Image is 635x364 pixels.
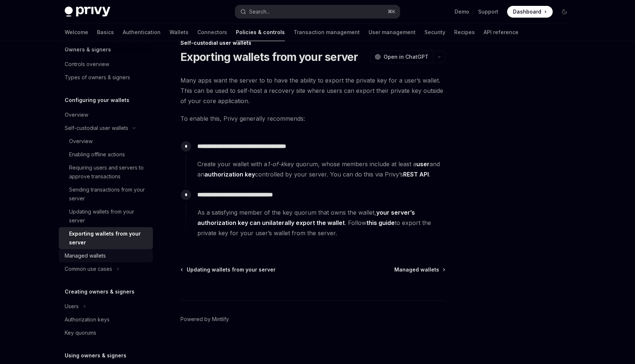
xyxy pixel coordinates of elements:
div: Users [65,302,79,311]
a: Dashboard [507,6,553,18]
a: Welcome [65,23,88,41]
div: Overview [65,110,88,119]
strong: user [416,160,430,168]
strong: authorization key [204,171,255,178]
div: Requiring users and servers to approve transactions [69,163,148,181]
a: Authorization keys [59,313,153,326]
a: Security [424,23,445,41]
div: Updating wallets from your server [69,207,148,225]
span: As a satisfying member of the key quorum that owns the wallet, . Follow to export the private key... [197,207,445,238]
button: Open in ChatGPT [370,51,433,63]
span: Create your wallet with a key quorum, whose members include at least a and an controlled by your ... [197,159,445,179]
button: Toggle dark mode [559,6,570,18]
span: Managed wallets [394,266,439,273]
a: Exporting wallets from your server [59,227,153,249]
div: Enabling offline actions [69,150,125,159]
a: Powered by Mintlify [180,316,229,323]
div: Sending transactions from your server [69,185,148,203]
a: API reference [484,23,519,41]
h1: Exporting wallets from your server [180,50,358,63]
div: Exporting wallets from your server [69,229,148,247]
div: Self-custodial user wallets [180,39,445,47]
a: Connectors [197,23,227,41]
a: Authentication [123,23,161,41]
a: Managed wallets [394,266,445,273]
a: Recipes [454,23,475,41]
a: Managed wallets [59,249,153,262]
div: Managed wallets [65,251,106,260]
a: REST API [403,171,429,178]
span: ⌘ K [388,9,395,15]
a: this guide [366,219,395,227]
div: Key quorums [65,328,96,337]
button: Toggle Self-custodial user wallets section [59,121,153,135]
a: Enabling offline actions [59,148,153,161]
a: Sending transactions from your server [59,183,153,205]
img: dark logo [65,7,110,17]
span: Open in ChatGPT [384,53,428,61]
a: Demo [455,8,469,15]
button: Open search [235,5,400,18]
em: 1-of-k [267,160,284,168]
a: Updating wallets from your server [59,205,153,227]
a: Support [478,8,498,15]
h5: Configuring your wallets [65,96,129,105]
a: Wallets [169,23,189,41]
div: Search... [249,7,270,16]
h5: Creating owners & signers [65,287,134,296]
div: Common use cases [65,265,112,273]
button: Toggle Users section [59,300,153,313]
a: User management [369,23,416,41]
button: Toggle Common use cases section [59,262,153,276]
span: Many apps want the server to to have the ability to export the private key for a user’s wallet. T... [180,75,445,106]
div: Types of owners & signers [65,73,130,82]
a: Requiring users and servers to approve transactions [59,161,153,183]
a: Overview [59,135,153,148]
div: Authorization keys [65,315,110,324]
span: Updating wallets from your server [187,266,276,273]
div: Controls overview [65,60,109,69]
a: Transaction management [294,23,360,41]
span: Dashboard [513,8,541,15]
div: Overview [69,137,93,146]
h5: Using owners & signers [65,351,126,360]
a: Controls overview [59,58,153,71]
a: Policies & controls [236,23,285,41]
a: Overview [59,108,153,121]
span: To enable this, Privy generally recommends: [180,113,445,124]
div: Self-custodial user wallets [65,124,128,132]
a: Key quorums [59,326,153,339]
a: Updating wallets from your server [181,266,276,273]
a: Basics [97,23,114,41]
a: Types of owners & signers [59,71,153,84]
